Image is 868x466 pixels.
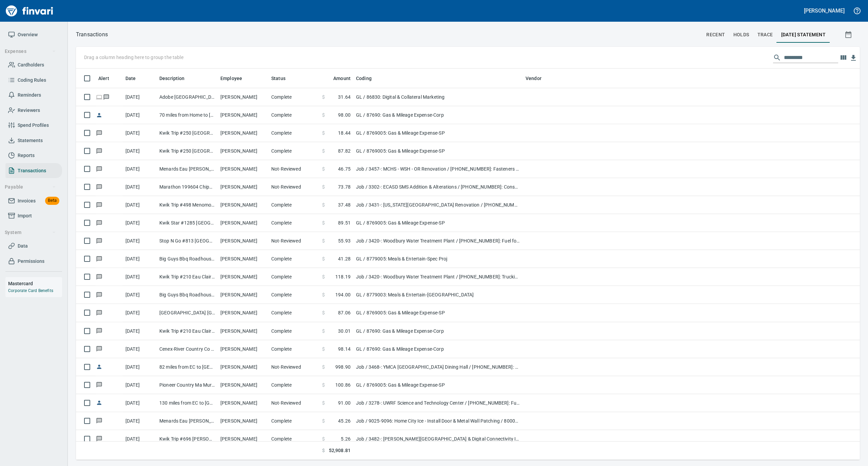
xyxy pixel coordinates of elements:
span: Invoices [18,197,36,205]
td: [DATE] [123,412,157,430]
span: Reimbursement [96,113,103,117]
span: holds [733,31,749,39]
span: Has messages [96,256,103,261]
span: Has messages [96,131,103,135]
span: Has messages [96,149,103,153]
span: Transactions [18,167,46,175]
span: $ [322,382,325,388]
td: [DATE] [123,340,157,358]
td: [PERSON_NAME] [218,304,269,322]
span: Has messages [96,346,103,351]
span: 98.00 [338,112,351,118]
span: Status [271,74,285,82]
td: [DATE] [123,376,157,394]
a: Import [5,208,62,224]
span: 45.26 [338,418,351,424]
a: Data [5,238,62,254]
span: Amount [324,74,351,82]
td: Not-Reviewed [269,160,319,178]
span: 31.64 [338,94,351,100]
td: [PERSON_NAME] [218,430,269,448]
td: [PERSON_NAME] [218,250,269,268]
span: 98.14 [338,346,351,352]
td: GL / 87690: Gas & Mileage Expense-Corp [353,340,523,358]
span: $ [322,435,325,442]
td: Complete [269,196,319,214]
td: [DATE] [123,88,157,106]
p: Drag a column heading here to group the table [84,54,183,61]
span: Date [125,74,145,82]
span: Vendor [526,74,541,82]
td: GL / 86830: Digital & Collateral Marketing [353,88,523,106]
td: [DATE] [123,304,157,322]
td: Job / 3302-: ECASD SMS Addition & Alterations / [PHONE_NUMBER]: Consumable CM/GC / 8: Indirects [353,178,523,196]
td: Complete [269,322,319,340]
span: 41.28 [338,255,351,262]
span: Reminders [18,91,41,99]
td: Complete [269,106,319,124]
button: Expenses [2,45,59,58]
td: [DATE] [123,286,157,304]
span: Alert [98,74,109,82]
span: Has messages [103,95,110,99]
td: Not-Reviewed [269,394,319,412]
td: GL / 8779003: Meals & Entertain-[GEOGRAPHIC_DATA] [353,286,523,304]
button: Show transactions within a particular date range [838,26,860,43]
td: 70 miles from Home to [GEOGRAPHIC_DATA], 70 miles from [GEOGRAPHIC_DATA][PERSON_NAME] to Home [157,106,218,124]
td: Job / 3457-: MCHS - WSH - OR Renovation / [PHONE_NUMBER]: Fasteners & Adhesives - Drywall / 2: Ma... [353,160,523,178]
td: [PERSON_NAME] [218,142,269,160]
td: 82 miles from EC to [GEOGRAPHIC_DATA], 130 miles from EC to [GEOGRAPHIC_DATA] , 31 miles from EC ... [157,358,218,376]
span: $ [322,346,325,352]
td: [DATE] [123,268,157,286]
span: $ [322,364,325,370]
span: 55.93 [338,237,351,244]
span: Reimbursement [96,364,103,369]
span: Cardholders [18,61,44,69]
span: $ [322,447,325,454]
a: InvoicesBeta [5,193,62,209]
a: Overview [5,27,62,42]
span: 998.90 [335,364,351,370]
span: Permissions [18,257,44,266]
a: Permissions [5,254,62,269]
span: Status [271,74,294,82]
td: Cenex-River Country Co Cadott [GEOGRAPHIC_DATA] [157,340,218,358]
td: GL / 8769005: Gas & Mileage Expense-SP [353,304,523,322]
a: Corporate Card Benefits [8,288,53,293]
a: Reviewers [5,103,62,118]
td: Job / 3420-: Woodbury Water Treatment Plant / [PHONE_NUMBER]: Fuel for General Conditions/CM Equi... [353,232,523,250]
span: Alert [98,74,118,82]
span: Amount [333,74,351,82]
td: [PERSON_NAME] [218,394,269,412]
td: [GEOGRAPHIC_DATA] [GEOGRAPHIC_DATA] [157,304,218,322]
a: Cardholders [5,57,62,73]
span: Has messages [96,436,103,441]
span: Reports [18,151,35,160]
td: Job / 3420-: Woodbury Water Treatment Plant / [PHONE_NUMBER]: Trucking on/off Project - Concrete ... [353,268,523,286]
td: GL / 87690: Gas & Mileage Expense-Corp [353,106,523,124]
td: GL / 8769005: Gas & Mileage Expense-SP [353,376,523,394]
h5: [PERSON_NAME] [804,7,845,14]
span: Has messages [96,419,103,423]
span: Reimbursement [96,401,103,405]
span: recent [706,31,725,39]
span: Description [159,74,194,82]
button: Payable [2,181,59,193]
span: Employee [220,74,251,82]
td: Stop N Go #813 [GEOGRAPHIC_DATA][PERSON_NAME] [157,232,218,250]
td: Complete [269,214,319,232]
span: $ [322,400,325,406]
span: Employee [220,74,242,82]
span: $ [322,148,325,154]
span: Has messages [96,202,103,207]
td: Complete [269,124,319,142]
td: [PERSON_NAME] [218,358,269,376]
span: Reviewers [18,106,40,115]
td: Menards Eau [PERSON_NAME] [PERSON_NAME] Eau [PERSON_NAME] [157,412,218,430]
td: Complete [269,412,319,430]
span: 87.82 [338,148,351,154]
span: $ [322,255,325,262]
span: Date [125,74,136,82]
span: 89.51 [338,219,351,226]
td: Complete [269,340,319,358]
